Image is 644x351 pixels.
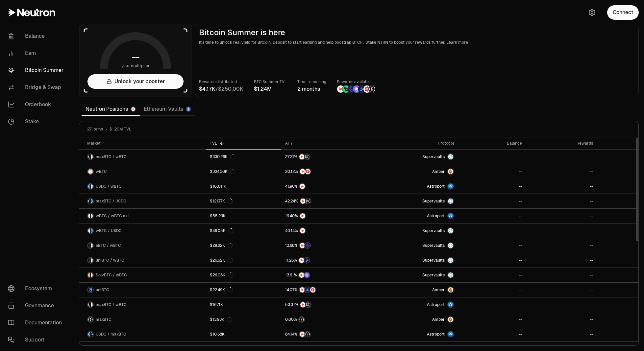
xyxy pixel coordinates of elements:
[300,287,305,292] img: NTRN
[448,154,453,159] img: Supervaults
[88,243,90,248] img: eBTC Logo
[526,312,597,327] a: --
[285,153,365,160] button: NTRNStructured Points
[79,194,206,208] a: maxBTC LogoUSDC LogomaxBTC / USDC
[285,242,365,249] button: NTRNEtherFi Points
[458,253,526,268] a: --
[526,268,597,282] a: --
[210,317,232,322] div: $13.93K
[422,199,445,204] span: Supervaults
[91,272,93,278] img: wBTC Logo
[91,258,93,263] img: wBTC Logo
[281,150,369,164] a: NTRNStructured Points
[79,179,206,194] a: USDC LogowBTC LogoUSDC / wBTC
[448,317,453,322] img: Amber
[526,164,597,179] a: --
[88,317,93,322] img: maxBTC Logo
[446,40,468,45] a: Learn more
[427,213,445,219] span: Astroport
[82,103,140,116] a: Neutron Positions
[526,194,597,208] a: --
[285,141,365,146] div: APY
[422,243,445,248] span: Supervaults
[306,302,311,307] img: Structured Points
[458,238,526,253] a: --
[305,154,310,159] img: Structured Points
[281,164,369,179] a: NTRNMars Fragments
[458,312,526,327] a: --
[305,169,310,174] img: Mars Fragments
[79,150,206,164] a: maxBTC LogowBTC LogomaxBTC / wBTC
[91,228,93,233] img: USDC Logo
[206,297,281,312] a: $16.71K
[310,287,315,292] img: Mars Fragments
[96,169,107,174] span: wBTC
[88,154,90,159] img: maxBTC Logo
[432,317,445,322] span: Amber
[458,209,526,223] a: --
[88,332,90,337] img: USDC Logo
[96,258,124,263] span: uniBTC / wBTC
[79,238,206,253] a: eBTC LogowBTC LogoeBTC / wBTC
[88,272,90,278] img: SolvBTC Logo
[458,194,526,208] a: --
[526,209,597,223] a: --
[206,194,281,208] a: $121.77K
[458,283,526,297] a: --
[285,227,365,234] button: NTRN
[285,301,365,308] button: NTRNStructured Points
[96,317,111,322] span: maxBTC
[96,228,122,233] span: wBTC / USDC
[526,179,597,194] a: --
[96,287,109,292] span: uniBTC
[79,327,206,341] a: USDC LogomaxBTC LogoUSDC / maxBTC
[3,28,71,45] a: Balance
[96,243,121,248] span: eBTC / wBTC
[199,39,634,46] p: It's time to unlock real yield for Bitcoin. Deposit to start earning and help boostrap BTCFi. Sta...
[526,297,597,312] a: --
[297,79,326,85] p: Time remaining
[337,79,376,85] p: Rewards available
[369,223,458,238] a: SupervaultsSupervaults
[285,198,365,204] button: NTRNStructured Points
[337,85,344,93] img: NTRN
[462,141,522,146] div: Balance
[206,283,281,297] a: $22.49K
[299,272,304,278] img: NTRN
[87,127,103,132] span: 27 items
[206,179,281,194] a: $160.41K
[369,312,458,327] a: AmberAmber
[88,213,90,219] img: wBTC Logo
[96,272,127,278] span: SolvBTC / wBTC
[96,213,129,219] span: wBTC / wBTC.axl
[206,150,281,164] a: $330.26K
[210,213,226,219] div: $55.29K
[281,179,369,194] a: NTRN
[432,287,445,292] span: Amber
[526,223,597,238] a: --
[458,268,526,282] a: --
[427,332,445,337] span: Astroport
[300,184,305,189] img: NTRN
[526,253,597,268] a: --
[91,332,93,337] img: maxBTC Logo
[206,268,281,282] a: $26.06K
[210,302,223,307] div: $16.71K
[87,141,202,146] div: Market
[3,96,71,113] a: Orderbook
[526,327,597,341] a: --
[206,327,281,341] a: $10.68K
[206,312,281,327] a: $13.93K
[281,223,369,238] a: NTRN
[285,213,365,219] button: NTRN
[305,332,310,337] img: Structured Points
[448,258,453,263] img: Supervaults
[210,184,226,189] div: $160.41K
[285,287,365,293] button: NTRNBedrock DiamondsMars Fragments
[79,209,206,223] a: wBTC LogowBTC.axl LogowBTC / wBTC.axl
[427,184,445,189] span: Astroport
[448,272,453,278] img: Supervaults
[299,317,304,322] img: Structured Points
[300,169,305,174] img: NTRN
[285,331,365,338] button: NTRNStructured Points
